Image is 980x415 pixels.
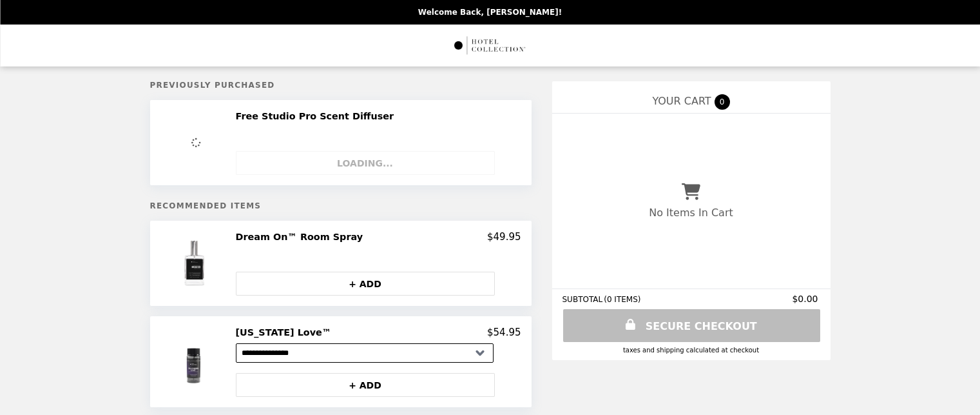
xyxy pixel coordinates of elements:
[150,201,532,210] h5: Recommended Items
[236,343,494,363] select: Select a product variant
[792,294,820,304] span: $0.00
[562,295,604,304] span: SUBTOTAL
[236,272,495,296] button: + ADD
[159,327,233,397] img: California Love™
[236,373,495,397] button: + ADD
[604,295,640,304] span: ( 0 ITEMS )
[652,95,711,107] span: YOUR CART
[649,207,733,219] p: No Items In Cart
[236,110,399,122] h2: Free Studio Pro Scent Diffuser
[236,327,337,338] h2: [US_STATE] Love™
[562,347,820,354] div: Taxes and Shipping calculated at checkout
[162,231,230,296] img: Dream On™ Room Spray
[487,327,521,338] p: $54.95
[236,231,369,243] h2: Dream On™ Room Spray
[418,8,562,17] p: Welcome Back, [PERSON_NAME]!
[150,81,532,90] h5: Previously Purchased
[453,32,527,59] img: Brand Logo
[487,231,521,243] p: $49.95
[715,94,730,110] span: 0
